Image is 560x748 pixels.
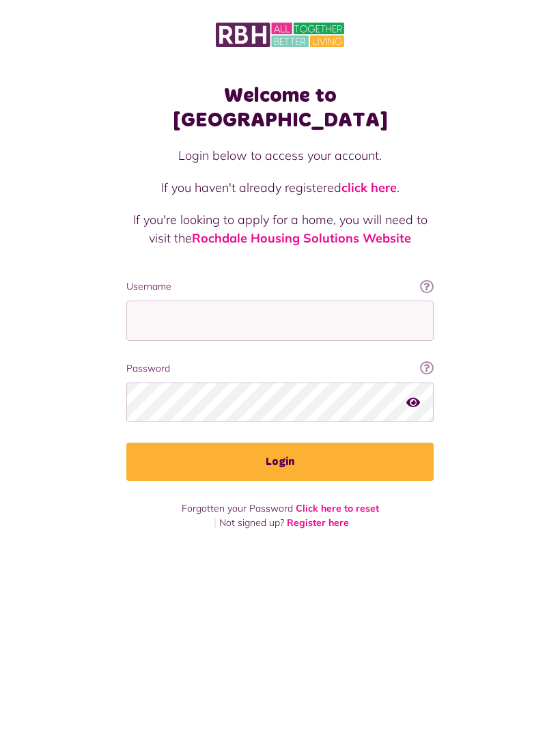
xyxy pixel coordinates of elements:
[126,210,434,247] p: If you're looking to apply for a home, you will need to visit the
[216,20,344,49] img: MyRBH
[296,502,379,514] a: Click here to reset
[126,83,434,133] h1: Welcome to [GEOGRAPHIC_DATA]
[126,279,434,294] label: Username
[341,180,397,195] a: click here
[219,516,284,529] span: Not signed up?
[126,443,434,481] button: Login
[192,230,411,246] a: Rochdale Housing Solutions Website
[182,502,293,514] span: Forgotten your Password
[126,361,434,376] label: Password
[287,516,349,529] a: Register here
[126,178,434,197] p: If you haven't already registered .
[126,146,434,165] p: Login below to access your account.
